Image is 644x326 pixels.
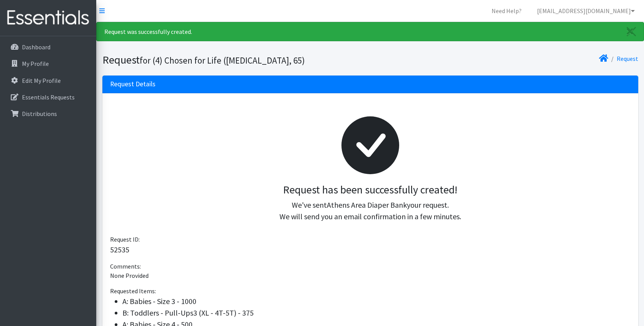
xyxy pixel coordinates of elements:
[116,199,624,222] p: We've sent your request. We will send you an email confirmation in a few minutes.
[122,296,631,307] li: A: Babies - Size 3 - 1000
[485,3,528,18] a: Need Help?
[3,5,93,31] img: HumanEssentials
[22,93,75,101] p: Essentials Requests
[110,244,631,255] p: 52535
[22,110,57,118] p: Distributions
[3,89,93,105] a: Essentials Requests
[22,77,61,84] p: Edit My Profile
[110,235,140,243] span: Request ID:
[617,55,638,62] a: Request
[327,200,407,210] span: Athens Area Diaper Bank
[3,106,93,121] a: Distributions
[22,43,50,51] p: Dashboard
[110,80,156,88] h3: Request Details
[96,22,644,41] div: Request was successfully created.
[3,56,93,71] a: My Profile
[116,183,624,197] h3: Request has been successfully created!
[3,73,93,88] a: Edit My Profile
[22,60,49,67] p: My Profile
[122,307,631,319] li: B: Toddlers - Pull-Ups3 (XL - 4T-5T) - 375
[110,287,156,295] span: Requested Items:
[102,53,368,67] h1: Request
[110,272,149,279] span: None Provided
[3,39,93,55] a: Dashboard
[140,55,305,66] small: for (4) Chosen for Life ([MEDICAL_DATA], 65)
[110,262,141,270] span: Comments:
[619,22,644,41] a: Close
[531,3,641,18] a: [EMAIL_ADDRESS][DOMAIN_NAME]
